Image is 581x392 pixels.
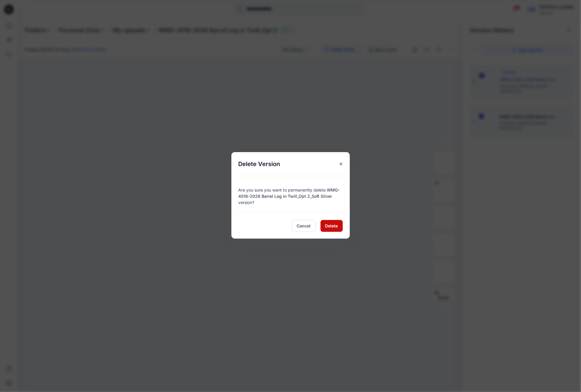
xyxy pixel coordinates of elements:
h5: Delete Version [231,152,287,176]
span: Cancel [297,223,311,229]
button: Cancel [292,220,316,232]
span: Delete [325,223,338,229]
div: Are you sure you want to permanently delete version? [239,183,343,205]
button: Delete [321,220,343,232]
button: Close [336,159,346,169]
